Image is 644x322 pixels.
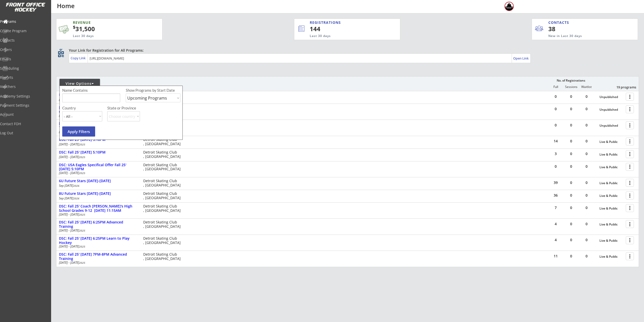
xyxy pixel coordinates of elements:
[564,123,579,127] div: 0
[599,194,623,198] div: Live & Public
[579,139,594,143] div: 0
[555,79,587,82] div: No. of Registrations
[73,20,138,25] div: REVENUE
[564,194,579,197] div: 0
[599,153,623,156] div: Live & Public
[310,34,379,38] div: Last 30 days
[626,121,634,129] button: more_vert
[626,93,634,101] button: more_vert
[79,261,85,264] em: 2025
[564,85,579,89] div: Sessions
[71,56,87,60] div: Copy Link
[59,252,138,261] div: DSC: Fall 25' [DATE] 7PM-8PM Advanced Training
[626,105,634,113] button: more_vert
[579,254,594,258] div: 0
[579,95,594,98] div: 0
[59,229,136,232] div: [DATE] - [DATE]
[579,152,594,156] div: 0
[59,213,136,216] div: [DATE] - [DATE]
[59,261,136,264] div: [DATE] - [DATE]
[579,123,594,127] div: 0
[626,236,634,244] button: more_vert
[59,114,136,117] div: [DATE] - [DATE]
[626,163,634,171] button: more_vert
[143,220,183,229] div: Detroit Skating Club , [GEOGRAPHIC_DATA]
[564,95,579,98] div: 0
[626,252,634,260] button: more_vert
[626,179,634,187] button: more_vert
[62,126,95,137] button: Apply Filters
[59,197,136,200] div: Sep [DATE]
[564,152,579,156] div: 0
[626,150,634,158] button: more_vert
[73,24,75,30] sup: $
[310,25,383,33] div: 144
[599,223,623,226] div: Live & Public
[59,220,138,229] div: DSC: Fall 25' [DATE] 6:25PM Advanced Training
[548,107,563,111] div: 0
[73,25,146,33] div: 31,500
[548,165,563,168] div: 0
[599,165,623,169] div: Live & Public
[79,229,85,232] em: 2025
[79,171,85,175] em: 2025
[564,222,579,226] div: 0
[59,130,136,133] div: [DATE] - [DATE]
[564,139,579,143] div: 0
[564,181,579,184] div: 0
[59,93,138,97] div: Fall 2025 Walk-On Opportunities
[59,245,136,248] div: [DATE] - [DATE]
[79,245,85,248] em: 2025
[548,139,563,143] div: 14
[548,123,563,127] div: 0
[107,106,180,110] div: State or Province
[59,179,138,183] div: 6U Future Stars [DATE]-[DATE]
[610,85,636,89] div: 19 programs
[513,56,529,61] div: Open Link
[57,50,65,58] button: qr_code
[79,155,85,159] em: 2025
[626,220,634,228] button: more_vert
[599,181,623,185] div: Live & Public
[599,124,623,127] div: Unpublished
[59,184,136,187] div: Sep [DATE]
[564,107,579,111] div: 0
[548,152,563,156] div: 3
[548,238,563,242] div: 4
[599,255,623,258] div: Live & Public
[126,88,180,92] div: Show Programs by Start Date
[79,213,85,216] em: 2025
[143,163,183,172] div: Detroit Skating Club , [GEOGRAPHIC_DATA]
[548,34,614,38] div: New in Last 30 days
[548,181,563,184] div: 39
[73,34,138,38] div: Last 30 days
[58,48,64,51] div: qr
[548,194,563,197] div: 36
[626,204,634,212] button: more_vert
[564,206,579,210] div: 0
[548,206,563,210] div: 7
[59,163,138,172] div: DSC: USA Eagles Specifical Offer Fall 25' [DATE] 5:10PM
[69,48,623,53] div: Your Link for Registration for All Programs:
[143,204,183,213] div: Detroit Skating Club , [GEOGRAPHIC_DATA]
[143,138,183,146] div: Detroit Skating Club , [GEOGRAPHIC_DATA]
[599,239,623,242] div: Live & Public
[564,238,579,242] div: 0
[579,194,594,197] div: 0
[626,138,634,145] button: more_vert
[548,85,563,89] div: Full
[59,105,138,114] div: [GEOGRAPHIC_DATA]: Fall 25' [DATE] 4:30-6:00PM Grades 6-12
[599,140,623,144] div: Live & Public
[62,106,102,110] div: Country
[59,121,138,130] div: [GEOGRAPHIC_DATA]: Fall 25' [DATE] 6:00PM-7:20PM Grades (1-5)
[59,150,138,155] div: DSC: Fall 25' [DATE] 5:10PM
[143,252,183,261] div: Detroit Skating Club , [GEOGRAPHIC_DATA]
[73,184,79,187] em: 2026
[548,25,579,33] div: 38
[59,81,100,86] div: View Options
[579,181,594,184] div: 0
[62,88,102,92] div: Name Contains
[59,98,136,101] div: [DATE] - [DATE]
[579,222,594,226] div: 0
[564,254,579,258] div: 0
